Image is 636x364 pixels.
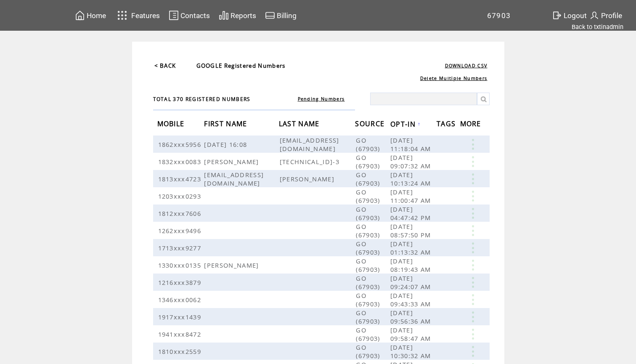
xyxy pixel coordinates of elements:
[157,117,187,133] span: MOBILE
[487,11,511,20] span: 67903
[158,261,204,269] span: 1330xxx0135
[445,63,488,69] a: DOWNLOAD CSV
[265,10,275,21] img: creidtcard.svg
[231,11,256,20] span: Reports
[158,278,204,287] span: 1216xxx3879
[588,9,623,22] a: Profile
[158,226,204,235] span: 1262xxx9496
[356,274,382,291] span: GO (67903)
[420,75,488,81] a: Delete Multiple Numbers
[264,9,298,22] a: Billing
[217,9,257,22] a: Reports
[589,10,599,21] img: profile.svg
[390,136,433,153] span: [DATE] 11:18:04 AM
[74,9,107,22] a: Home
[356,343,382,360] span: GO (67903)
[204,261,261,269] span: [PERSON_NAME]
[204,140,249,149] span: [DATE] 16:08
[356,239,382,256] span: GO (67903)
[390,274,433,291] span: [DATE] 09:24:07 AM
[158,209,204,218] span: 1812xxx7606
[356,153,382,170] span: GO (67903)
[204,117,249,133] span: FIRST NAME
[390,239,433,256] span: [DATE] 01:13:32 AM
[158,140,204,149] span: 1862xxx5956
[153,96,251,103] span: TOTAL 370 REGISTERED NUMBERS
[180,11,210,20] span: Contacts
[157,121,187,126] a: MOBILE
[204,170,264,187] span: [EMAIL_ADDRESS][DOMAIN_NAME]
[280,157,342,166] span: [TECHNICAL_ID]-3
[390,291,433,308] span: [DATE] 09:43:33 AM
[390,343,433,360] span: [DATE] 10:30:32 AM
[390,170,433,187] span: [DATE] 10:13:24 AM
[356,170,382,187] span: GO (67903)
[356,291,382,308] span: GO (67903)
[204,157,261,166] span: [PERSON_NAME]
[390,188,433,205] span: [DATE] 11:00:47 AM
[158,244,204,252] span: 1713xxx9277
[279,117,322,133] span: LAST NAME
[204,121,249,126] a: FIRST NAME
[298,96,345,102] a: Pending Numbers
[564,11,587,20] span: Logout
[572,23,623,31] a: Back to txtinadmin
[437,121,458,126] a: TAGS
[280,175,337,183] span: [PERSON_NAME]
[167,9,211,22] a: Contacts
[114,7,161,24] a: Features
[356,257,382,274] span: GO (67903)
[169,10,179,21] img: contacts.svg
[390,117,418,133] span: OPT-IN
[280,136,339,153] span: [EMAIL_ADDRESS][DOMAIN_NAME]
[390,121,421,126] a: OPT-IN↑
[356,205,382,222] span: GO (67903)
[158,330,204,338] span: 1941xxx8472
[390,257,433,274] span: [DATE] 08:19:43 AM
[437,117,458,133] span: TAGS
[390,205,433,222] span: [DATE] 04:47:42 PM
[196,62,286,69] span: GOOGLE Registered Numbers
[356,308,382,325] span: GO (67903)
[356,136,382,153] span: GO (67903)
[460,117,483,133] span: MORE
[356,222,382,239] span: GO (67903)
[551,9,588,22] a: Logout
[219,10,229,21] img: chart.svg
[355,117,387,133] span: SOURCE
[131,11,160,20] span: Features
[356,326,382,343] span: GO (67903)
[154,62,176,69] a: < BACK
[279,121,322,126] a: LAST NAME
[390,308,433,325] span: [DATE] 09:56:36 AM
[115,8,130,22] img: features.svg
[390,326,433,343] span: [DATE] 09:58:47 AM
[355,121,387,126] a: SOURCE
[277,11,297,20] span: Billing
[390,153,433,170] span: [DATE] 09:07:32 AM
[552,10,562,21] img: exit.svg
[158,175,204,183] span: 1813xxx4723
[356,188,382,205] span: GO (67903)
[158,347,204,356] span: 1810xxx2559
[158,313,204,321] span: 1917xxx1439
[390,222,433,239] span: [DATE] 08:57:50 PM
[158,157,204,166] span: 1832xxx0083
[158,192,204,200] span: 1203xxx0293
[87,11,106,20] span: Home
[158,295,204,304] span: 1346xxx0062
[75,10,85,21] img: home.svg
[601,11,622,20] span: Profile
